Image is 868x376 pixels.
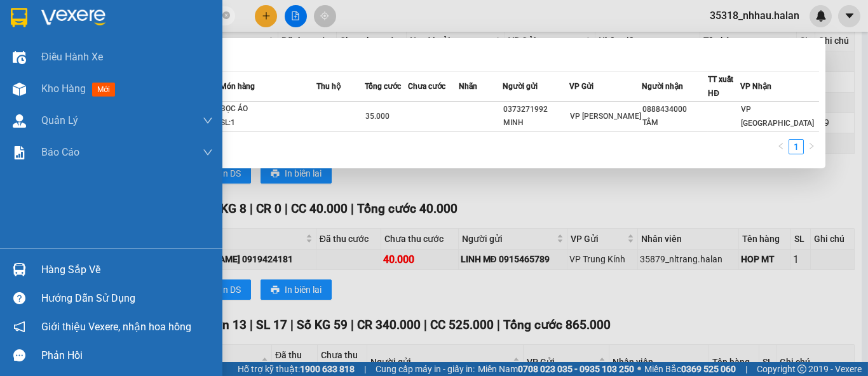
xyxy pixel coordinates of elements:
[365,82,402,91] span: Tổng cước
[642,116,707,130] div: TÂM
[41,289,213,308] div: Hướng dẫn sử dụng
[740,82,771,91] span: VP Nhận
[13,349,25,361] span: message
[804,139,819,154] li: Next Page
[503,116,568,130] div: MINH
[11,8,27,27] img: logo-vxr
[222,11,230,19] span: close-circle
[642,82,683,91] span: Người nhận
[503,82,538,91] span: Người gửi
[366,112,390,121] span: 35.000
[808,142,815,150] span: right
[459,82,477,91] span: Nhãn
[41,346,213,365] div: Phản hồi
[503,103,568,116] div: 0373271992
[13,83,26,96] img: warehouse-icon
[789,139,804,154] li: 1
[741,105,814,128] span: VP [GEOGRAPHIC_DATA]
[569,82,593,91] span: VP Gửi
[13,263,26,276] img: warehouse-icon
[13,114,26,128] img: warehouse-icon
[203,116,213,126] span: down
[804,139,819,154] button: right
[789,140,803,154] a: 1
[220,116,316,130] div: SL: 1
[570,112,641,121] span: VP [PERSON_NAME]
[642,103,707,116] div: 0888434000
[773,139,789,154] li: Previous Page
[41,144,79,160] span: Báo cáo
[41,49,103,65] span: Điều hành xe
[41,83,86,95] span: Kho hàng
[222,10,230,22] span: close-circle
[708,75,733,98] span: TT xuất HĐ
[41,260,213,279] div: Hàng sắp về
[13,146,26,159] img: solution-icon
[13,51,26,64] img: warehouse-icon
[777,142,785,150] span: left
[316,82,341,91] span: Thu hộ
[92,83,115,97] span: mới
[220,102,316,116] div: BỌC ÁO
[203,147,213,158] span: down
[41,319,191,335] span: Giới thiệu Vexere, nhận hoa hồng
[13,321,25,333] span: notification
[408,82,445,91] span: Chưa cước
[13,292,25,304] span: question-circle
[220,82,255,91] span: Món hàng
[41,112,78,128] span: Quản Lý
[773,139,789,154] button: left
